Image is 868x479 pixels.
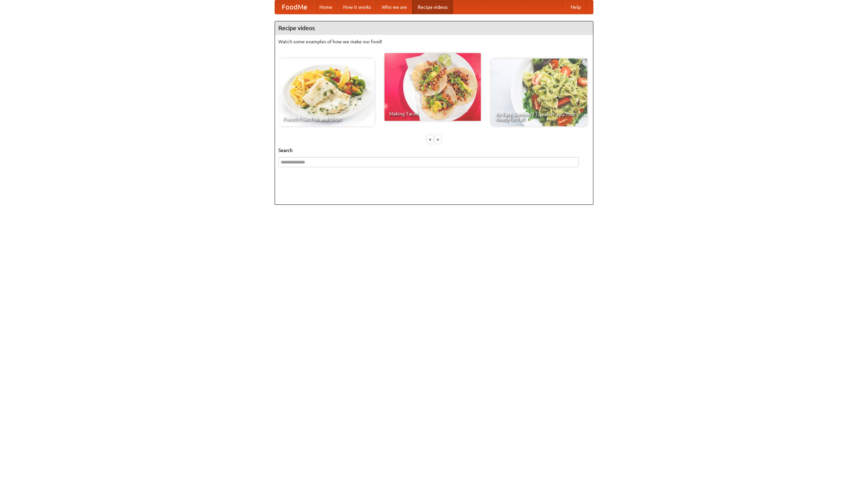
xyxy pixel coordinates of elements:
[412,0,453,14] a: Recipe videos
[435,135,441,144] div: »
[389,111,476,116] span: Making Tacos
[565,0,586,14] a: Help
[491,59,587,126] a: An Easy, Summery Tomato Pasta That's Ready for Fall
[278,59,375,126] a: French Fries Fish and Chips
[275,0,314,14] a: FoodMe
[384,53,481,121] a: Making Tacos
[283,117,370,122] span: French Fries Fish and Chips
[275,21,593,35] h4: Recipe videos
[427,135,433,144] div: «
[314,0,338,14] a: Home
[278,38,590,45] p: Watch some examples of how we make our food!
[338,0,376,14] a: How it works
[278,147,590,154] h5: Search
[496,112,583,122] span: An Easy, Summery Tomato Pasta That's Ready for Fall
[376,0,412,14] a: Who we are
